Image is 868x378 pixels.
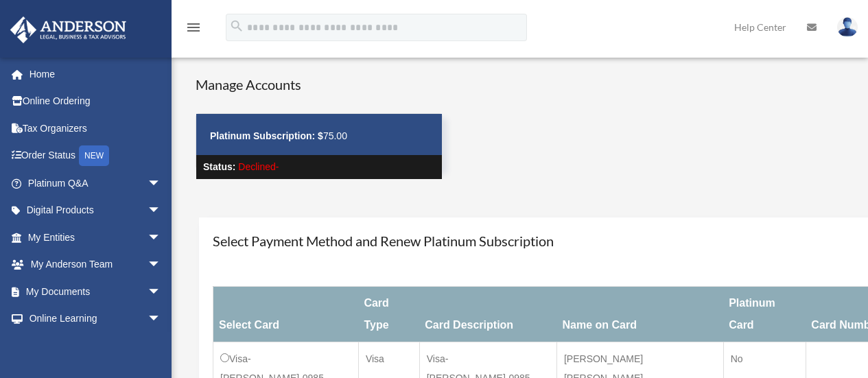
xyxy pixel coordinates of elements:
strong: Status: [203,161,235,172]
a: Tax Organizers [10,115,182,142]
a: My Documentsarrow_drop_down [10,278,182,305]
span: arrow_drop_down [148,169,175,198]
span: arrow_drop_down [148,305,175,333]
span: Declined- [238,161,279,172]
th: Name on Card [556,287,723,342]
span: arrow_drop_down [148,224,175,252]
a: Digital Productsarrow_drop_down [10,197,182,224]
strong: Platinum Subscription: $ [210,130,323,141]
span: arrow_drop_down [148,197,175,225]
h4: Manage Accounts [196,75,443,94]
a: Home [10,60,182,88]
a: Platinum Q&Aarrow_drop_down [10,169,182,197]
a: Order StatusNEW [10,142,182,170]
span: arrow_drop_down [148,251,175,279]
i: menu [185,19,202,36]
span: arrow_drop_down [148,278,175,306]
img: User Pic [837,17,858,37]
a: Online Ordering [10,88,182,115]
th: Card Type [358,287,419,342]
img: Anderson Advisors Platinum Portal [6,16,130,43]
a: Online Learningarrow_drop_down [10,305,182,333]
a: My Entitiesarrow_drop_down [10,224,182,251]
th: Select Card [213,287,359,342]
div: NEW [79,145,109,166]
p: 75.00 [210,128,428,145]
th: Platinum Card [723,287,806,342]
i: search [229,19,244,34]
a: My Anderson Teamarrow_drop_down [10,251,182,279]
a: menu [185,24,202,36]
th: Card Description [419,287,556,342]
